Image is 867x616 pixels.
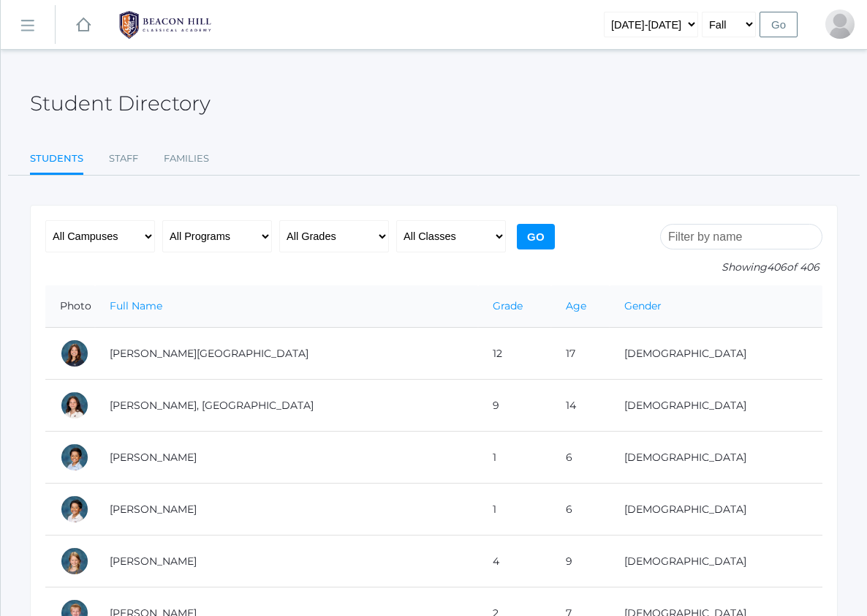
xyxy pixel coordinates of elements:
input: Go [517,224,555,249]
td: [DEMOGRAPHIC_DATA] [610,328,822,380]
td: [DEMOGRAPHIC_DATA] [610,380,822,432]
td: 4 [478,536,551,587]
th: Photo [45,285,95,328]
a: Staff [109,144,138,173]
td: [DEMOGRAPHIC_DATA] [610,432,822,484]
div: Dominic Abrea [60,443,89,472]
a: Families [164,144,209,173]
td: [DEMOGRAPHIC_DATA] [610,536,822,587]
a: Gender [624,299,662,312]
a: Age [566,299,586,312]
td: 6 [551,432,610,484]
div: Phoenix Abdulla [60,391,89,420]
input: Go [760,12,798,37]
td: [DEMOGRAPHIC_DATA] [610,484,822,536]
div: Charlotte Abdulla [60,339,89,368]
td: [PERSON_NAME], [GEOGRAPHIC_DATA] [95,380,478,432]
td: 17 [551,328,610,380]
h2: Student Directory [30,92,211,115]
td: [PERSON_NAME] [95,432,478,484]
td: [PERSON_NAME][GEOGRAPHIC_DATA] [95,328,478,380]
a: Full Name [110,299,162,312]
td: 1 [478,432,551,484]
span: 406 [767,260,787,274]
a: Students [30,144,83,176]
td: 6 [551,484,610,536]
a: Grade [493,299,523,312]
input: Filter by name [660,224,822,249]
td: 14 [551,380,610,432]
img: BHCALogos-05-308ed15e86a5a0abce9b8dd61676a3503ac9727e845dece92d48e8588c001991.png [110,7,220,43]
td: 9 [478,380,551,432]
td: [PERSON_NAME] [95,484,478,536]
td: 12 [478,328,551,380]
div: Amelia Adams [60,546,89,576]
div: Grayson Abrea [60,495,89,524]
td: 9 [551,536,610,587]
td: 1 [478,484,551,536]
td: [PERSON_NAME] [95,536,478,587]
div: Peter Dishchekenian [825,10,855,39]
p: Showing of 406 [660,260,822,275]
